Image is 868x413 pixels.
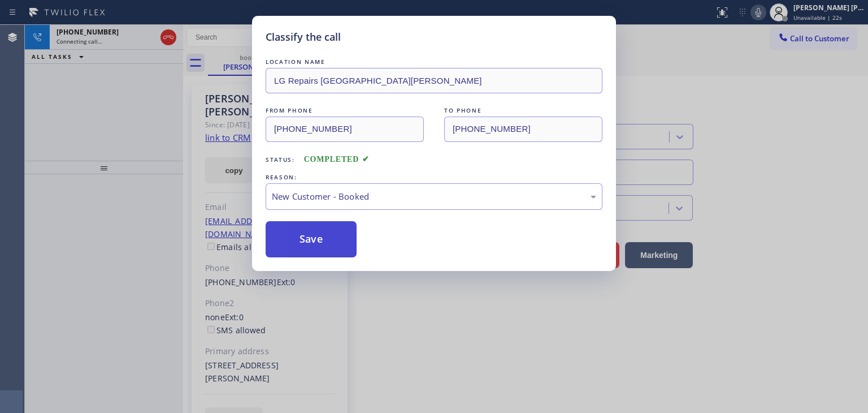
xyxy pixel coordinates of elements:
div: TO PHONE [444,105,602,117]
input: To phone [444,117,602,142]
div: FROM PHONE [266,105,424,117]
div: REASON: [266,171,602,183]
h5: Classify the call [266,29,341,45]
div: New Customer - Booked [272,190,596,203]
span: Status: [266,156,295,164]
button: Save [266,221,357,257]
div: LOCATION NAME [266,56,602,68]
input: From phone [266,117,424,142]
span: COMPLETED [304,155,370,164]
